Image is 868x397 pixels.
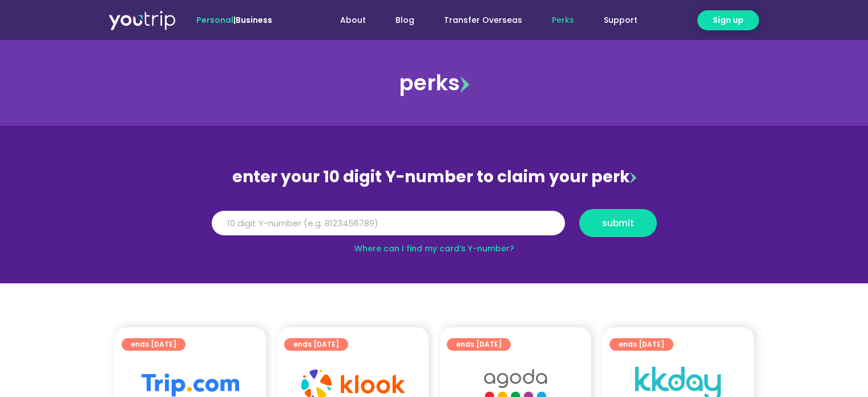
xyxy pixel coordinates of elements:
a: Where can I find my card’s Y-number? [354,243,514,254]
a: Transfer Overseas [429,10,537,31]
span: Sign up [713,14,744,26]
a: ends [DATE] [122,338,185,351]
a: About [325,10,381,31]
form: Y Number [212,209,657,246]
span: ends [DATE] [619,338,664,351]
button: submit [579,209,657,237]
a: ends [DATE] [609,338,673,351]
span: ends [DATE] [131,338,176,351]
a: ends [DATE] [284,338,348,351]
a: ends [DATE] [447,338,511,351]
a: Business [236,14,272,26]
nav: Menu [303,10,652,31]
a: Sign up [697,10,759,30]
span: | [196,14,272,26]
span: ends [DATE] [293,338,339,351]
div: enter your 10 digit Y-number to claim your perk [206,162,663,192]
span: Personal [196,14,233,26]
input: 10 digit Y-number (e.g. 8123456789) [212,211,565,236]
a: Blog [381,10,429,31]
span: submit [602,219,634,227]
a: Perks [537,10,589,31]
a: Support [589,10,652,31]
span: ends [DATE] [456,338,502,351]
